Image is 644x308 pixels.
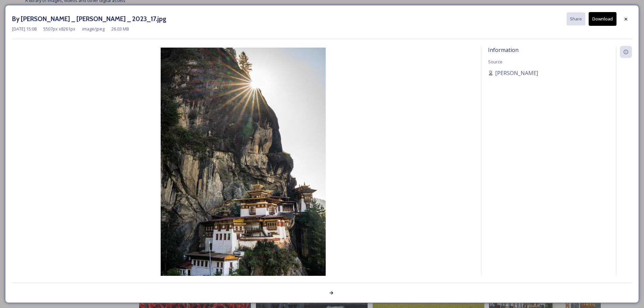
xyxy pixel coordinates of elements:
span: Source [488,59,502,65]
img: By%2520Marcus%2520Westberg%2520_%2520Paro%2520_%25202023_17.jpg [12,48,474,295]
span: [PERSON_NAME] [495,69,538,77]
h3: By [PERSON_NAME] _ [PERSON_NAME] _ 2023_17.jpg [12,14,166,24]
span: Information [488,46,519,54]
span: [DATE] 15:08 [12,26,37,32]
button: Download [589,12,616,26]
span: 26.03 MB [111,26,129,32]
span: image/jpeg [82,26,105,32]
span: 5507 px x 8261 px [43,26,75,32]
button: Share [567,12,585,25]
